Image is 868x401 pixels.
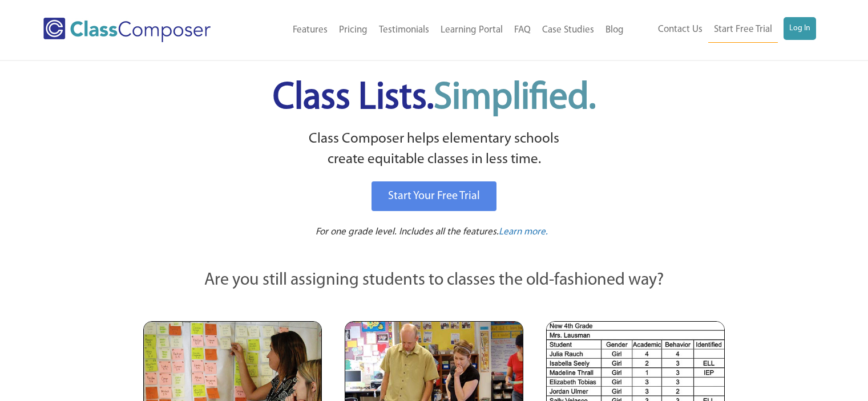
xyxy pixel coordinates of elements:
a: Testimonials [373,18,435,43]
nav: Header Menu [247,18,629,43]
a: Learning Portal [435,18,508,43]
nav: Header Menu [629,17,816,43]
a: Contact Us [652,17,708,42]
img: Class Composer [43,18,211,42]
p: Class Composer helps elementary schools create equitable classes in less time. [142,129,727,171]
span: Simplified. [434,80,596,117]
a: Start Free Trial [708,17,778,43]
a: Blog [600,18,629,43]
a: Pricing [333,18,373,43]
span: For one grade level. Includes all the features. [316,227,499,237]
a: Case Studies [536,18,600,43]
a: Log In [784,17,816,40]
a: FAQ [508,18,536,43]
a: Learn more. [499,225,548,240]
span: Learn more. [499,227,548,237]
a: Start Your Free Trial [372,181,496,211]
p: Are you still assigning students to classes the old-fashioned way? [143,268,725,293]
span: Start Your Free Trial [388,191,480,202]
a: Features [287,18,333,43]
span: Class Lists. [273,80,596,117]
